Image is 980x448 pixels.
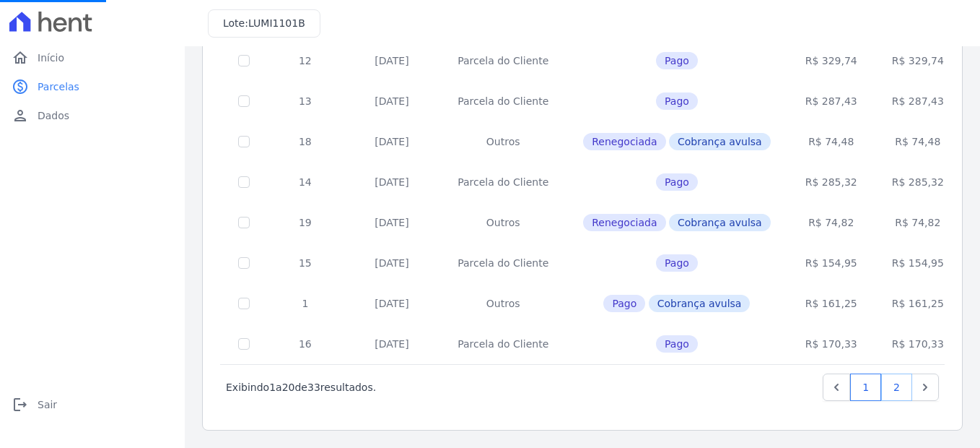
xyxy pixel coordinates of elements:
i: home [12,49,29,66]
td: R$ 154,95 [788,243,875,283]
a: personDados [6,101,179,130]
td: R$ 161,25 [875,283,961,324]
i: person [12,107,29,124]
td: [DATE] [344,243,440,283]
span: Início [38,51,64,65]
input: Só é possível selecionar pagamentos em aberto [238,95,250,107]
a: logoutSair [6,390,179,419]
td: R$ 74,82 [875,202,961,243]
td: 16 [267,324,344,364]
td: R$ 74,82 [788,202,875,243]
a: Next [911,374,939,401]
td: [DATE] [344,121,440,162]
td: 1 [267,283,344,324]
td: 14 [267,162,344,202]
td: 19 [267,202,344,243]
i: logout [12,396,29,413]
a: Previous [823,374,850,401]
td: Parcela do Cliente [440,324,566,364]
span: Sair [38,397,57,412]
td: [DATE] [344,81,440,121]
input: Só é possível selecionar pagamentos em aberto [238,176,250,188]
span: Pago [656,92,698,110]
span: Cobrança avulsa [649,295,751,312]
span: Pago [656,335,698,353]
input: Só é possível selecionar pagamentos em aberto [238,338,250,350]
td: R$ 285,32 [875,162,961,202]
span: 1 [269,382,276,393]
td: R$ 287,43 [875,81,961,121]
td: Parcela do Cliente [440,40,566,81]
span: Renegociada [583,214,665,231]
input: Só é possível selecionar pagamentos em aberto [238,136,250,147]
td: [DATE] [344,324,440,364]
i: paid [12,78,29,95]
a: 2 [881,374,912,401]
span: 20 [282,382,295,393]
p: Exibindo a de resultados. [226,380,376,395]
span: Pago [656,254,698,272]
td: R$ 74,48 [875,121,961,162]
span: Parcelas [38,79,79,94]
a: paidParcelas [6,72,179,101]
td: R$ 287,43 [788,81,875,121]
a: homeInício [6,43,179,72]
td: [DATE] [344,283,440,324]
td: 12 [267,40,344,81]
span: Pago [603,295,645,312]
td: 18 [267,121,344,162]
a: 1 [850,374,881,401]
td: R$ 170,33 [875,324,961,364]
span: Dados [38,108,69,123]
td: [DATE] [344,40,440,81]
input: Só é possível selecionar pagamentos em aberto [238,298,250,309]
td: [DATE] [344,162,440,202]
td: 13 [267,81,344,121]
span: Cobrança avulsa [669,214,771,231]
td: Parcela do Cliente [440,162,566,202]
td: 15 [267,243,344,283]
input: Só é possível selecionar pagamentos em aberto [238,217,250,228]
span: Renegociada [583,133,665,150]
td: [DATE] [344,202,440,243]
td: Outros [440,121,566,162]
h3: Lote: [223,16,305,31]
td: Parcela do Cliente [440,81,566,121]
span: LUMI1101B [248,17,305,29]
span: 33 [307,382,320,393]
td: Parcela do Cliente [440,243,566,283]
input: Só é possível selecionar pagamentos em aberto [238,55,250,66]
td: R$ 154,95 [875,243,961,283]
td: R$ 170,33 [788,324,875,364]
span: Pago [656,173,698,191]
td: R$ 329,74 [788,40,875,81]
td: Outros [440,202,566,243]
td: R$ 329,74 [875,40,961,81]
input: Só é possível selecionar pagamentos em aberto [238,257,250,269]
td: Outros [440,283,566,324]
td: R$ 74,48 [788,121,875,162]
td: R$ 285,32 [788,162,875,202]
span: Cobrança avulsa [669,133,771,150]
span: Pago [656,52,698,69]
td: R$ 161,25 [788,283,875,324]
